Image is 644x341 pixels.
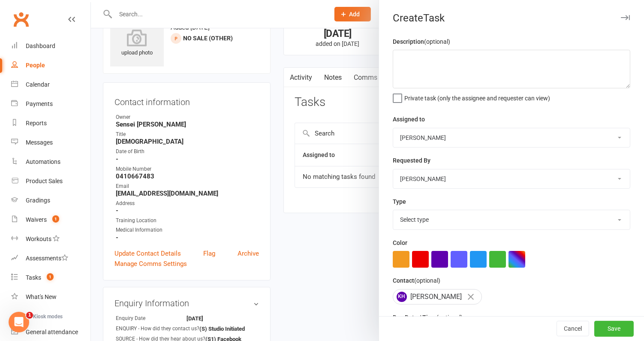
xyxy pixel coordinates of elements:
a: Assessments [11,249,90,268]
div: Dashboard [26,42,55,49]
a: Messages [11,133,90,152]
span: KH [397,292,407,302]
a: What's New [11,287,90,307]
div: Product Sales [26,178,63,184]
a: Workouts [11,229,90,249]
div: Gradings [26,197,50,204]
a: Payments [11,94,90,114]
div: Create Task [379,12,644,24]
div: [PERSON_NAME] [393,289,482,305]
div: What's New [26,293,57,300]
a: Automations [11,152,90,172]
div: People [26,62,45,69]
div: Waivers [26,216,47,223]
div: Automations [26,158,60,165]
label: Requested By [393,156,430,165]
iframe: Intercom live chat [9,312,29,332]
div: Reports [26,120,47,127]
a: Tasks 1 [11,268,90,287]
div: General attendance [26,329,78,335]
a: Gradings [11,191,90,210]
div: Workouts [26,235,51,242]
small: (optional) [424,38,450,45]
a: Dashboard [11,36,90,56]
label: Type [393,197,406,206]
a: Clubworx [10,9,32,30]
label: Color [393,238,407,247]
label: Due Date / Time [393,313,463,322]
small: (optional) [436,314,463,321]
span: 1 [47,273,54,281]
label: Description [393,37,450,46]
a: Calendar [11,75,90,94]
label: Assigned to [393,115,425,124]
div: Payments [26,100,53,107]
small: (optional) [414,277,440,284]
a: Waivers 1 [11,210,90,229]
button: Cancel [557,321,589,337]
a: Reports [11,114,90,133]
div: Calendar [26,81,50,88]
label: Contact [393,276,440,285]
a: People [11,56,90,75]
button: Save [594,321,634,337]
span: Private task (only the assignee and requester can view) [404,92,550,102]
div: Assessments [26,255,68,262]
span: 1 [26,312,33,319]
div: Tasks [26,274,41,281]
span: 1 [52,215,59,223]
a: Product Sales [11,172,90,191]
div: Messages [26,139,53,146]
